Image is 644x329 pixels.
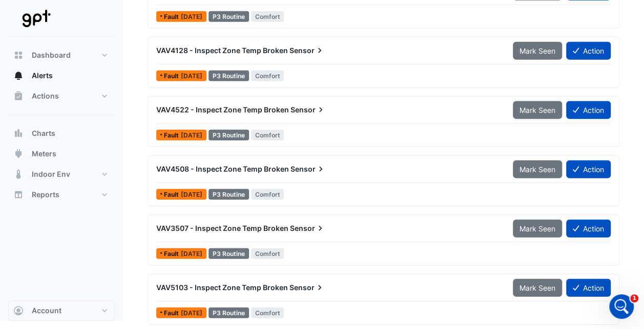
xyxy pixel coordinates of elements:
span: Comfort [251,70,284,81]
div: P3 Routine [209,308,249,318]
span: Meters [32,149,56,159]
button: Indoor Env [8,164,115,184]
app-icon: Charts [13,128,24,138]
span: Fault [164,251,181,257]
span: Comfort [251,189,284,200]
app-icon: Alerts [13,70,24,81]
span: Fault [164,73,181,79]
button: Mark Seen [513,160,562,178]
span: Sensor [290,223,325,233]
span: Fault [164,14,181,20]
span: Fault [164,310,181,316]
img: Company Logo [12,8,58,29]
div: P3 Routine [209,248,249,259]
span: Actions [32,91,59,101]
span: Fault [164,192,181,198]
span: VAV5103 - Inspect Zone Temp Broken [156,283,288,292]
span: Tue 20-Feb-2024 06:23 AEDT [181,250,202,257]
span: Charts [32,128,55,138]
span: Tue 20-Feb-2024 06:25 AEDT [181,191,202,198]
button: Meters [8,144,115,164]
span: VAV3507 - Inspect Zone Temp Broken [156,224,288,232]
div: P3 Routine [209,189,249,200]
button: Charts [8,123,115,144]
span: Sensor [290,105,326,115]
div: P3 Routine [209,11,249,22]
span: VAV4128 - Inspect Zone Temp Broken [156,46,288,55]
span: Tue 27-Aug-2024 11:45 AEST [181,13,202,20]
button: Dashboard [8,45,115,65]
app-icon: Dashboard [13,50,24,60]
button: Action [566,101,611,119]
button: Reports [8,184,115,205]
button: Mark Seen [513,220,562,238]
span: Comfort [251,308,284,318]
span: Reports [32,190,59,200]
span: 1 [630,294,638,302]
button: Mark Seen [513,101,562,119]
span: Comfort [251,130,284,140]
button: Account [8,300,115,321]
app-icon: Actions [13,91,24,101]
span: VAV4508 - Inspect Zone Temp Broken [156,165,289,173]
span: Indoor Env [32,169,70,179]
span: Account [32,306,61,316]
button: Mark Seen [513,279,562,297]
button: Action [566,279,611,297]
span: Tue 20-Feb-2024 06:25 AEDT [181,131,202,139]
span: Sensor [289,283,325,293]
span: VAV4522 - Inspect Zone Temp Broken [156,105,289,114]
span: Alerts [32,70,53,81]
span: Sat 10-Aug-2024 07:52 AEST [181,72,202,80]
app-icon: Meters [13,149,24,159]
span: Sensor [290,164,326,174]
app-icon: Indoor Env [13,169,24,179]
button: Actions [8,86,115,106]
button: Action [566,220,611,238]
button: Mark Seen [513,42,562,60]
span: Mark Seen [520,284,555,292]
iframe: Intercom live chat [609,294,634,319]
span: Mark Seen [520,165,555,174]
button: Action [566,42,611,60]
button: Alerts [8,65,115,86]
span: Dashboard [32,50,71,60]
app-icon: Reports [13,190,24,200]
span: Comfort [251,11,284,22]
div: P3 Routine [209,70,249,81]
span: Comfort [251,248,284,259]
span: Mon 12-Feb-2024 06:41 AEDT [181,309,202,317]
div: P3 Routine [209,130,249,140]
span: Mark Seen [520,106,555,114]
button: Action [566,160,611,178]
span: Fault [164,132,181,138]
span: Mark Seen [520,224,555,233]
span: Mark Seen [520,46,555,55]
span: Sensor [289,45,325,56]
